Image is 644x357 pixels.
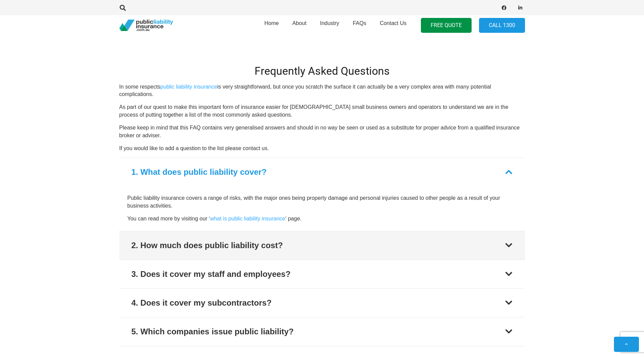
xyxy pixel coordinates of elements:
div: 1. What does public liability cover? [132,166,267,178]
div: 3. Does it cover my staff and employees? [132,268,291,280]
button: 5. Which companies issue public liability? [119,317,525,346]
span: Home [264,20,279,26]
button: 1. What does public liability cover? [119,158,525,186]
button: 2. How much does public liability cost? [119,231,525,260]
p: You can read more by visiting our ‘ ‘ page. [127,215,517,222]
a: FAQs [346,13,373,38]
a: Search [116,5,130,11]
a: Contact Us [373,13,413,38]
a: public liability insurance [160,84,217,90]
a: Call 1300 [479,18,525,33]
span: Industry [320,20,339,26]
a: About [286,13,313,38]
a: Back to top [614,337,639,352]
a: Facebook [499,3,509,13]
a: pli_logotransparent [119,20,173,31]
p: Please keep in mind that this FAQ contains very generalised answers and should in no way be seen ... [119,124,525,139]
a: what is public liability insurance [210,216,285,221]
a: Industry [313,13,346,38]
div: 4. Does it cover my subcontractors? [132,297,272,309]
button: 4. Does it cover my subcontractors? [119,289,525,317]
div: 5. Which companies issue public liability? [132,326,294,338]
p: Public liability insurance covers a range of risks, with the major ones being property damage and... [127,194,517,210]
button: 3. Does it cover my staff and employees? [119,260,525,288]
a: FREE QUOTE [421,18,472,33]
span: About [292,20,307,26]
a: LinkedIn [516,3,525,13]
span: Contact Us [380,20,406,26]
span: FAQs [353,20,366,26]
p: In some respects is very straightforward, but once you scratch the surface it can actually be a v... [119,83,525,98]
h2: Frequently Asked Questions [119,65,525,77]
div: 2. How much does public liability cost? [132,239,283,252]
p: As part of our quest to make this important form of insurance easier for [DEMOGRAPHIC_DATA] small... [119,103,525,119]
a: Home [258,13,286,38]
p: If you would like to add a question to the list please contact us. [119,145,525,152]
